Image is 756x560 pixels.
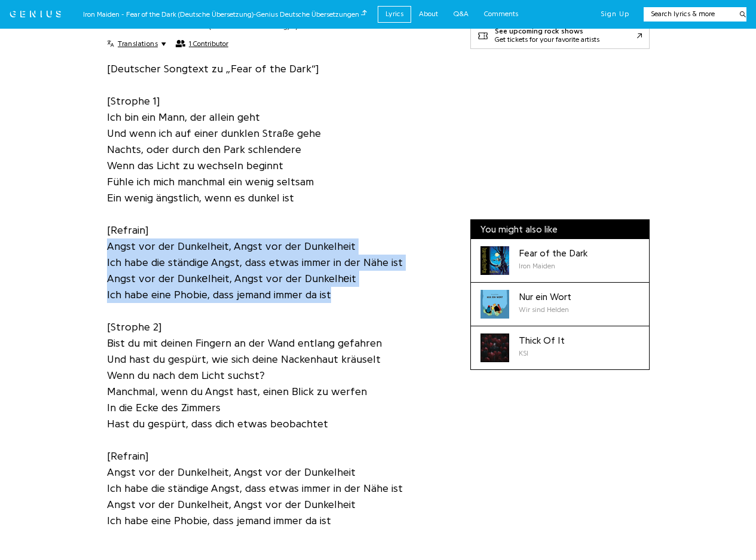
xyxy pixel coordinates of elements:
[411,6,446,22] a: About
[519,348,565,359] div: KSI
[601,10,629,19] button: Sign Up
[519,290,571,304] div: Nur ein Wort
[480,290,509,319] div: Cover art for Nur ein Wort by Wir sind Helden
[471,220,649,239] div: You might also like
[519,304,571,315] div: Wir sind Helden
[83,8,367,20] div: Iron Maiden - Fear of the Dark (Deutsche Übersetzung) - Genius Deutsche Übersetzungen
[471,326,649,369] a: Cover art for Thick Of It by KSIThick Of ItKSI
[470,22,650,49] a: See upcoming rock showsGet tickets for your favorite artists
[471,239,649,283] a: Cover art for Fear of the Dark by Iron MaidenFear of the DarkIron Maiden
[378,6,411,22] a: Lyrics
[519,261,587,271] div: Iron Maiden
[446,6,476,22] a: Q&A
[519,333,565,348] div: Thick Of It
[176,39,228,48] button: 1 Contributor
[480,333,509,362] div: Cover art for Thick Of It by KSI
[495,27,599,36] div: See upcoming rock shows
[107,22,430,529] div: [Deutscher Songtext zu „Fear of the Dark“] [Strophe 1] Ich bin ein Mann, der allein geht Und wenn...
[189,39,228,48] span: 1 Contributor
[471,283,649,326] a: Cover art for Nur ein Wort by Wir sind HeldenNur ein WortWir sind Helden
[476,6,526,22] a: Comments
[107,39,166,48] button: Translations
[519,246,587,261] div: Fear of the Dark
[495,36,599,44] div: Get tickets for your favorite artists
[480,246,509,275] div: Cover art for Fear of the Dark by Iron Maiden
[118,39,158,48] span: Translations
[644,9,733,19] input: Search lyrics & more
